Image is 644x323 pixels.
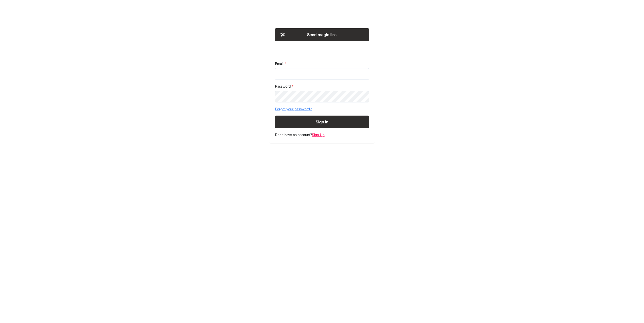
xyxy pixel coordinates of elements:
a: Sign Up [312,132,325,137]
footer: Don't have an account? [275,132,369,137]
button: Send magic link [275,28,369,41]
button: Sign In [275,116,369,128]
label: Password [275,84,369,89]
a: Forgot your password? [275,106,369,112]
label: Email [275,61,369,66]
